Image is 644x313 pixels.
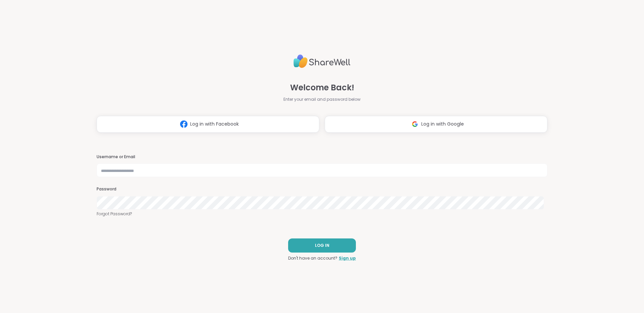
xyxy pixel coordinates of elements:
img: ShareWell Logomark [177,118,190,130]
button: LOG IN [288,238,356,253]
span: Don't have an account? [288,255,337,261]
a: Forgot Password? [97,211,547,217]
button: Log in with Google [325,116,547,133]
a: Sign up [339,255,356,261]
span: LOG IN [315,242,329,249]
img: ShareWell Logomark [409,118,421,130]
h3: Password [97,186,547,192]
span: Enter your email and password below [283,96,361,102]
span: Welcome Back! [290,82,354,94]
button: Log in with Facebook [97,116,319,133]
img: ShareWell Logo [293,52,351,71]
span: Log in with Google [421,121,464,128]
span: Log in with Facebook [190,121,239,128]
h3: Username or Email [97,154,547,160]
